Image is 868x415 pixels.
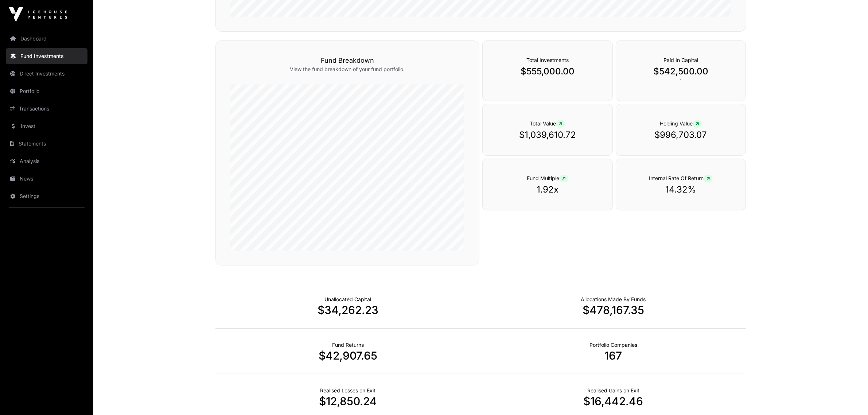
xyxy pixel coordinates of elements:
[481,303,746,317] p: $478,167.35
[215,303,481,317] p: $34,262.23
[320,387,376,394] p: Net Realised on Negative Exits
[587,387,639,394] p: Net Realised on Positive Exits
[6,118,87,134] a: Invest
[660,120,702,127] span: Holding Value
[631,129,731,141] p: $996,703.07
[6,66,87,82] a: Direct Investments
[832,380,868,415] iframe: Chat Widget
[527,175,568,181] span: Fund Multiple
[6,31,87,47] a: Dashboard
[589,341,637,349] p: Number of Companies Deployed Into
[6,48,87,64] a: Fund Investments
[481,395,746,408] p: $16,442.46
[230,55,464,66] h3: Fund Breakdown
[581,296,646,303] p: Capital Deployed Into Companies
[6,83,87,99] a: Portfolio
[616,40,746,101] div: `
[6,153,87,169] a: Analysis
[497,184,598,195] p: 1.92x
[530,120,565,127] span: Total Value
[215,349,481,362] p: $42,907.65
[631,184,731,195] p: 14.32%
[230,66,464,73] p: View the fund breakdown of your fund portfolio.
[6,136,87,152] a: Statements
[631,66,731,77] p: $542,500.00
[332,341,364,349] p: Realised Returns from Funds
[6,101,87,117] a: Transactions
[497,66,598,77] p: $555,000.00
[497,129,598,141] p: $1,039,610.72
[9,7,67,22] img: Icehouse Ventures Logo
[526,57,569,63] span: Total Investments
[215,395,481,408] p: $12,850.24
[663,57,698,63] span: Paid In Capital
[325,296,371,303] p: Cash not yet allocated
[6,188,87,204] a: Settings
[6,171,87,187] a: News
[649,175,713,181] span: Internal Rate Of Return
[481,349,746,362] p: 167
